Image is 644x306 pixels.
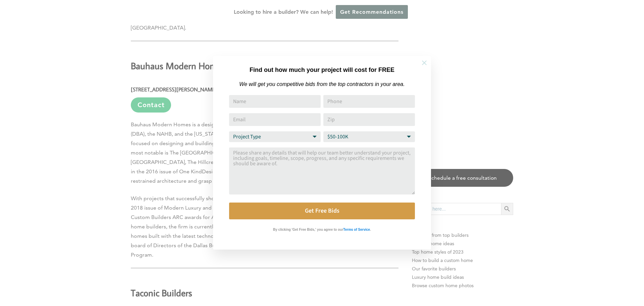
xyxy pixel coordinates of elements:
[229,131,321,142] select: Project Type
[229,95,321,108] input: Name
[239,81,405,87] em: We will get you competitive bids from the top contractors in your area.
[323,131,415,142] select: Budget Range
[323,113,415,126] input: Zip
[229,147,415,194] textarea: Comment or Message
[229,113,321,126] input: Email Address
[343,228,370,231] strong: Terms of Service
[273,228,343,231] strong: By clicking 'Get Free Bids,' you agree to our
[370,228,371,231] strong: .
[323,95,415,108] input: Phone
[413,51,436,75] button: Close
[229,203,415,219] button: Get Free Bids
[343,226,370,232] a: Terms of Service
[250,67,394,73] strong: Find out how much your project will cost for FREE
